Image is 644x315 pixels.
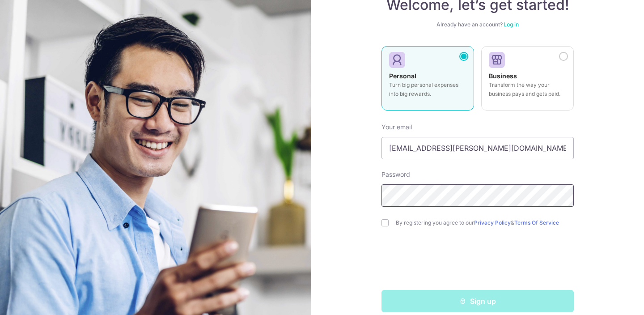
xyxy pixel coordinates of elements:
[381,46,474,116] a: Personal Turn big personal expenses into big rewards.
[489,72,517,80] strong: Business
[410,244,546,279] iframe: reCAPTCHA
[489,81,566,98] p: Transform the way your business pays and gets paid.
[474,219,511,226] a: Privacy Policy
[389,81,466,98] p: Turn big personal expenses into big rewards.
[381,123,412,132] label: Your email
[381,21,574,28] div: Already have an account?
[504,21,519,28] a: Log in
[514,219,559,226] a: Terms Of Service
[396,219,574,226] label: By registering you agree to our &
[389,72,416,80] strong: Personal
[381,137,574,159] input: Enter your Email
[381,170,410,179] label: Password
[481,46,574,116] a: Business Transform the way your business pays and gets paid.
